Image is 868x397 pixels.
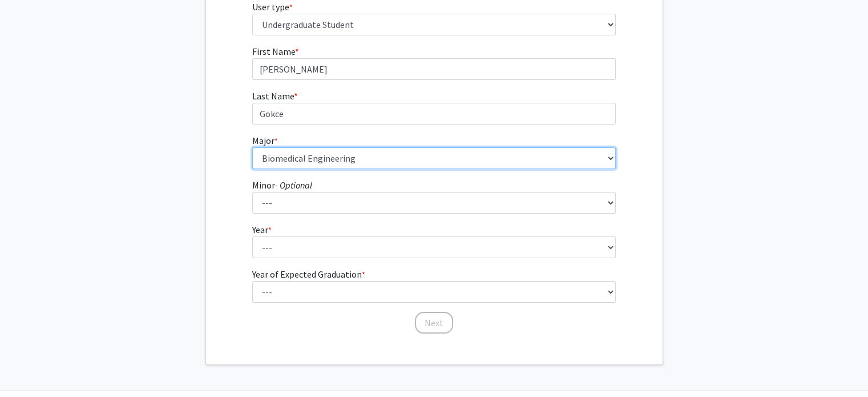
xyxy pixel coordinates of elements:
[252,90,294,102] span: Last Name
[252,134,278,147] label: Major
[9,346,49,388] iframe: Chat
[252,267,365,281] label: Year of Expected Graduation
[252,178,312,192] label: Minor
[415,312,453,334] button: Next
[252,46,295,57] span: First Name
[252,223,272,236] label: Year
[275,179,312,191] i: - Optional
